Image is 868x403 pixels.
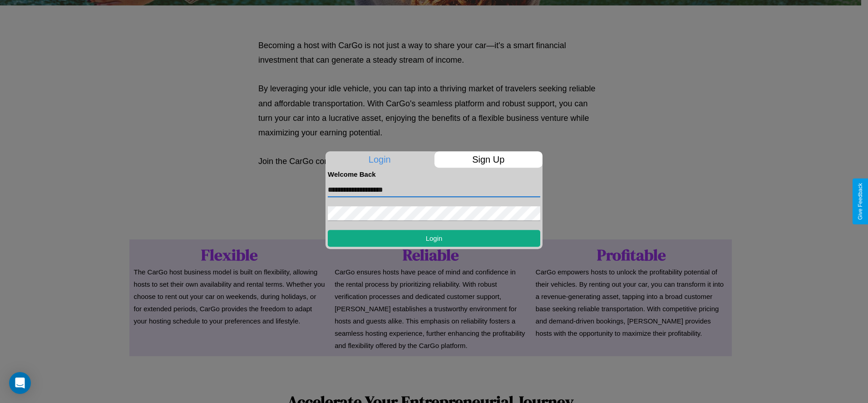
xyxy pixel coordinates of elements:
p: Sign Up [434,151,543,168]
p: Login [325,151,434,168]
button: Login [328,230,540,247]
div: Give Feedback [857,183,863,220]
h4: Welcome Back [328,170,540,178]
div: Open Intercom Messenger [9,372,31,394]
